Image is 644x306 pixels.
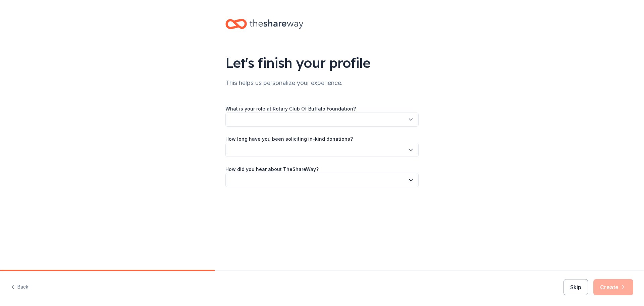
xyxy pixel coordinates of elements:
[225,53,419,72] div: Let's finish your profile
[225,78,419,88] div: This helps us personalize your experience.
[225,136,353,142] label: How long have you been soliciting in-kind donations?
[563,279,588,295] button: Skip
[225,166,319,173] label: How did you hear about TheShareWay?
[225,105,356,112] label: What is your role at Rotary Club Of Buffalo Foundation?
[11,280,29,294] button: Back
